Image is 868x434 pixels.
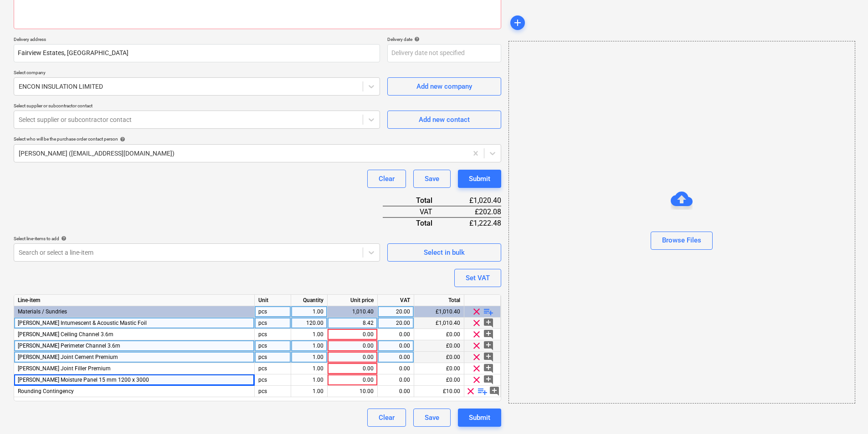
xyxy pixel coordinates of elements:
div: 20.00 [381,306,410,318]
div: pcs [255,340,291,352]
p: Select company [14,70,380,77]
div: £1,020.40 [447,195,501,206]
div: Unit [255,295,291,306]
div: £1,010.40 [414,318,464,329]
span: clear [471,340,482,351]
span: add_comment [489,386,500,397]
span: clear [471,374,482,385]
div: 20.00 [381,318,410,329]
div: Total [383,195,447,206]
span: Knauf Joint Cement Premium [18,354,118,360]
div: Line-item [14,295,255,306]
div: £0.00 [414,374,464,386]
div: Save [425,412,439,424]
div: 1.00 [295,340,324,352]
div: Quantity [291,295,328,306]
div: 0.00 [381,386,410,397]
div: Save [425,173,439,185]
div: £1,010.40 [414,306,464,318]
div: £10.00 [414,386,464,397]
button: Add new company [387,77,501,96]
div: Browse Files [508,41,855,404]
button: Save [413,170,451,188]
span: help [118,136,125,142]
span: clear [465,386,476,397]
div: Submit [469,173,490,185]
div: Select line-items to add [14,236,380,242]
div: Unit price [328,295,378,306]
span: clear [471,363,482,374]
div: £1,222.48 [447,217,501,228]
div: pcs [255,306,291,318]
div: Select in bulk [424,247,465,258]
div: 0.00 [381,374,410,386]
span: help [59,236,67,241]
p: Select supplier or subcontractor contact [14,103,380,111]
div: 1,010.40 [331,306,374,318]
div: 8.42 [331,318,374,329]
span: add_comment [483,329,494,340]
div: pcs [255,318,291,329]
div: Add new company [416,81,472,92]
div: 0.00 [331,363,374,374]
button: Add new contact [387,111,501,129]
div: 1.00 [295,306,324,318]
div: 120.00 [295,318,324,329]
div: 0.00 [381,352,410,363]
span: Knauf Moisture Panel 15 mm 1200 x 3000 [18,377,149,383]
div: Total [383,217,447,228]
div: Submit [469,412,490,424]
span: Knauf Joint Filler Premium [18,365,111,372]
div: 1.00 [295,386,324,397]
div: pcs [255,374,291,386]
div: 1.00 [295,352,324,363]
span: playlist_add [483,306,494,317]
div: £202.08 [447,206,501,217]
span: add_comment [483,318,494,328]
div: 0.00 [331,374,374,386]
span: Materials / Sundries [18,308,67,315]
div: Total [414,295,464,306]
div: 1.00 [295,329,324,340]
p: Delivery address [14,36,380,44]
div: pcs [255,329,291,340]
div: 1.00 [295,374,324,386]
button: Browse Files [651,232,713,250]
span: add [512,17,523,28]
button: Clear [367,170,406,188]
span: Rounding Contingency [18,388,74,394]
span: clear [471,329,482,340]
div: 10.00 [331,386,374,397]
div: Delivery date [387,36,501,42]
div: Set VAT [466,272,490,284]
span: add_comment [483,363,494,374]
div: £0.00 [414,363,464,374]
div: Clear [379,412,395,424]
span: clear [471,306,482,317]
div: Add new contact [419,114,470,126]
span: Knauf MF Ceiling Channel 3.6m [18,331,113,338]
div: pcs [255,386,291,397]
span: clear [471,318,482,328]
span: add_comment [483,340,494,351]
div: £0.00 [414,352,464,363]
input: Delivery date not specified [387,44,501,62]
span: Knauf Intumescent & Acoustic Mastic Foil [18,320,147,326]
div: 0.00 [331,329,374,340]
button: Clear [367,409,406,427]
div: £0.00 [414,340,464,352]
div: pcs [255,352,291,363]
span: Knauf MF Perimeter Channel 3.6m [18,343,120,349]
span: add_comment [483,374,494,385]
div: 0.00 [381,363,410,374]
span: playlist_add [477,386,488,397]
div: VAT [378,295,414,306]
div: 1.00 [295,363,324,374]
span: clear [471,352,482,363]
div: Select who will be the purchase order contact person [14,136,501,142]
button: Submit [458,170,501,188]
button: Set VAT [454,269,501,287]
input: Delivery address [14,44,380,62]
div: pcs [255,363,291,374]
div: Clear [379,173,395,185]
